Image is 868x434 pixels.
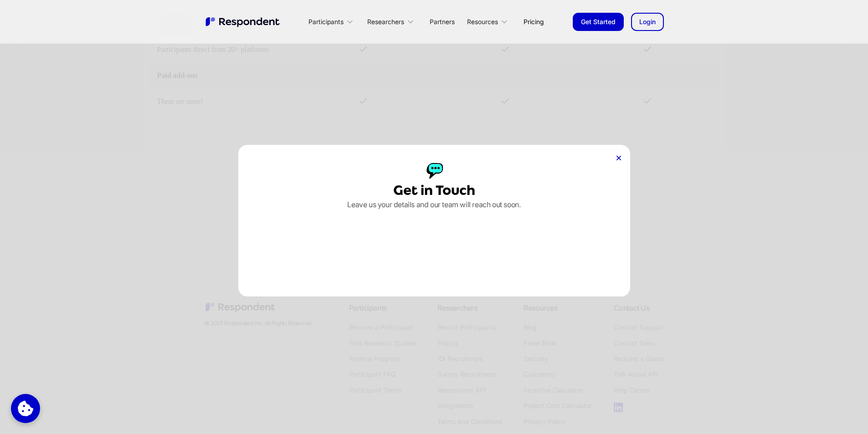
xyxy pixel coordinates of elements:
[308,17,344,26] div: Participants
[367,17,404,26] div: Researchers
[205,16,282,28] a: home
[462,11,516,32] div: Resources
[516,11,551,32] a: Pricing
[303,11,362,32] div: Participants
[467,17,498,26] div: Resources
[393,182,475,198] div: Get in Touch
[422,11,462,32] a: Partners
[205,16,282,28] img: Untitled UI logotext
[247,211,621,287] iframe: Form
[631,13,664,31] a: Login
[362,11,422,32] div: Researchers
[573,13,624,31] a: Get Started
[347,198,520,211] p: Leave us your details and our team will reach out soon.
